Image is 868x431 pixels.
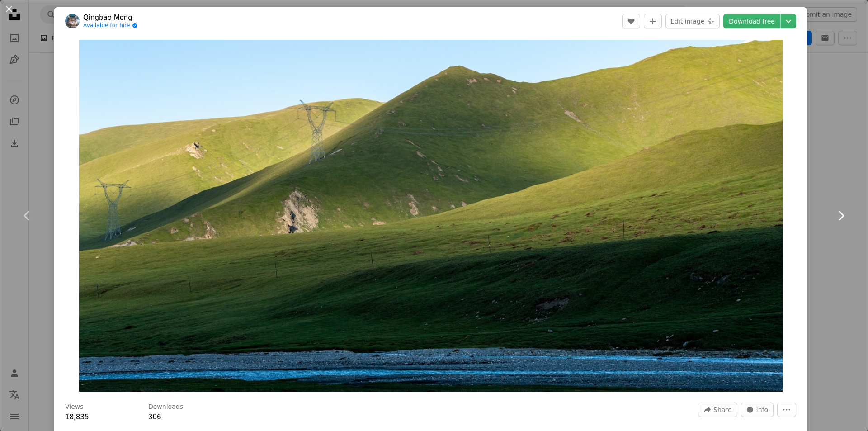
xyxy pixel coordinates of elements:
span: 306 [148,413,161,421]
a: Available for hire [83,22,138,29]
h3: Views [65,403,84,412]
h3: Downloads [148,403,183,412]
button: Zoom in on this image [79,40,783,392]
button: Share this image [698,403,737,417]
span: Share [713,403,731,417]
button: More Actions [777,403,796,417]
button: Stats about this image [741,403,774,417]
button: Like [622,14,640,28]
span: 18,835 [65,413,89,421]
img: A mountain range with a body of water in the foreground [79,40,783,392]
button: Edit image [665,14,720,28]
button: Add to Collection [644,14,662,28]
button: Choose download size [781,14,796,28]
a: Next [814,172,868,259]
a: Qingbao Meng [83,13,138,22]
span: Info [756,403,769,417]
a: Download free [723,14,780,28]
img: Go to Qingbao Meng's profile [65,14,80,28]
